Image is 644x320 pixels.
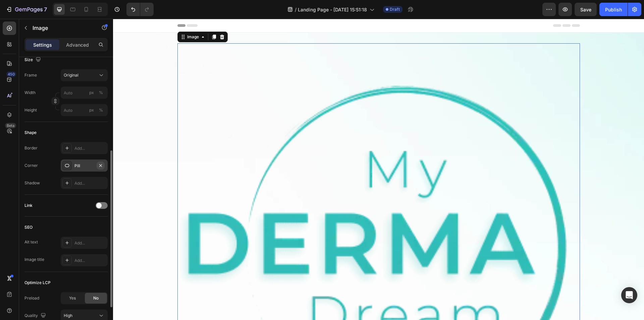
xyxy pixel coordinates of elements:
div: Size [24,55,42,64]
div: Shape [24,130,37,136]
span: Yes [69,295,76,301]
iframe: Design area [113,19,644,320]
div: Add... [74,145,106,151]
input: px% [61,87,108,99]
div: Border [24,145,38,151]
p: Advanced [66,41,89,48]
div: Optimize LCP [24,280,51,286]
label: Height [24,107,37,113]
button: px [97,89,105,97]
div: % [99,90,103,96]
button: Save [575,3,597,16]
button: Original [61,69,108,81]
div: Alt text [24,239,38,245]
input: px% [61,104,108,116]
label: Width [24,90,36,96]
div: px [89,107,94,113]
button: % [88,89,96,97]
div: Image [73,15,87,21]
span: Landing Page - [DATE] 15:51:18 [298,6,367,13]
span: Save [580,7,591,12]
div: Image title [24,257,44,263]
span: Draft [390,6,400,12]
div: Link [24,202,33,209]
div: Publish [605,6,622,13]
div: % [99,107,103,113]
div: Add... [74,180,106,186]
button: 7 [3,3,50,16]
div: Open Intercom Messenger [621,287,637,303]
p: 7 [44,5,47,13]
p: Image [33,24,90,32]
div: px [89,90,94,96]
span: No [93,295,99,301]
p: Settings [33,41,52,48]
button: % [88,106,96,114]
span: Original [64,72,78,78]
div: Pill [74,163,94,169]
div: 450 [6,72,16,77]
button: Publish [599,3,628,16]
div: Add... [74,258,106,264]
label: Frame [24,72,37,78]
div: Beta [5,123,16,128]
span: / [295,6,297,13]
div: SEO [24,224,33,230]
button: px [97,106,105,114]
div: Preload [24,295,39,301]
div: Add... [74,240,106,246]
span: High [64,313,72,318]
div: Shadow [24,180,40,186]
div: Corner [24,163,38,169]
div: Undo/Redo [126,3,154,16]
